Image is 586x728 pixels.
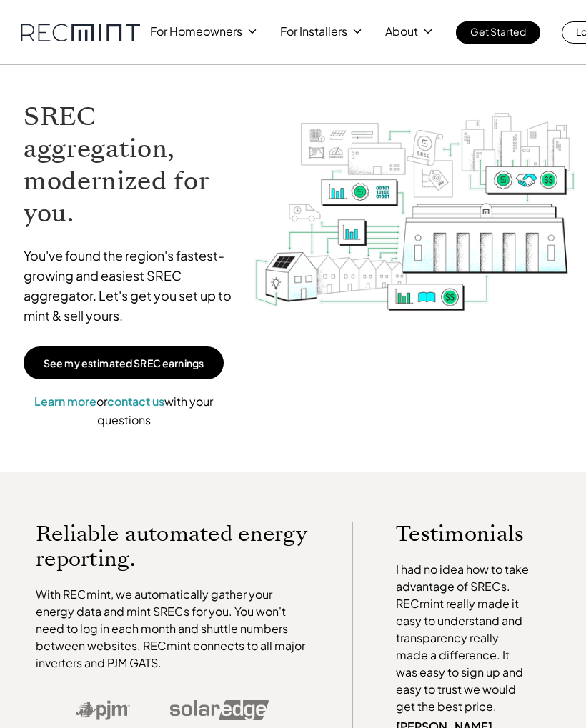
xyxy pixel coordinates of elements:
[34,394,96,409] a: Learn more
[36,522,309,572] p: Reliable automated energy reporting.
[24,392,224,429] p: or with your questions
[396,522,532,547] p: Testimonials
[470,21,526,41] p: Get Started
[24,101,239,229] h1: SREC aggregation, modernized for you.
[254,86,577,346] img: RECmint value cycle
[280,21,347,41] p: For Installers
[456,21,540,44] a: Get Started
[385,21,418,41] p: About
[44,356,204,369] p: See my estimated SREC earnings
[396,561,532,715] p: I had no idea how to take advantage of SRECs. RECmint really made it easy to understand and trans...
[107,394,164,409] a: contact us
[24,246,239,326] p: You've found the region's fastest-growing and easiest SREC aggregator. Let's get you set up to mi...
[150,21,242,41] p: For Homeowners
[24,346,224,379] a: See my estimated SREC earnings
[36,586,309,672] p: With RECmint, we automatically gather your energy data and mint SRECs for you. You won't need to ...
